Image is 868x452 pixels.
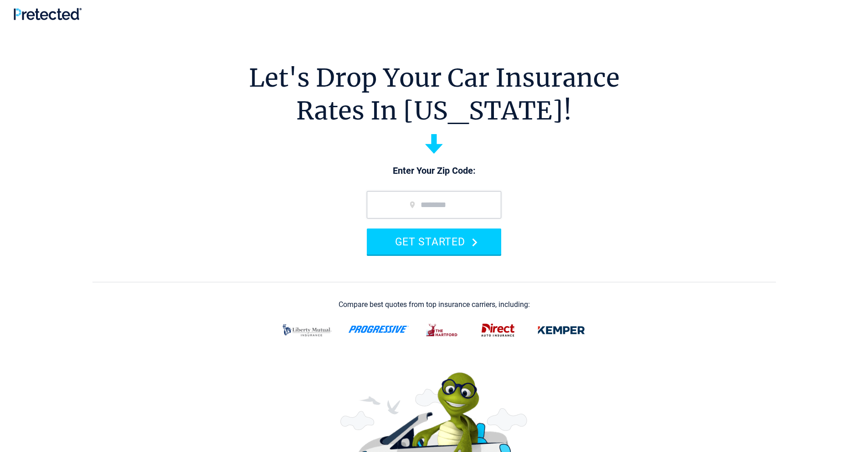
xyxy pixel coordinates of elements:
[367,229,501,255] button: GET STARTED
[277,318,337,342] img: liberty
[531,318,591,342] img: kemper
[476,318,520,342] img: direct
[367,191,501,218] input: zip code
[348,326,409,333] img: progressive
[249,62,620,127] h1: Let's Drop Your Car Insurance Rates In [US_STATE]!
[358,165,510,177] p: Enter Your Zip Code:
[420,318,465,342] img: thehartford
[339,301,530,309] div: Compare best quotes from top insurance carriers, including:
[14,8,82,20] img: Pretected Logo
